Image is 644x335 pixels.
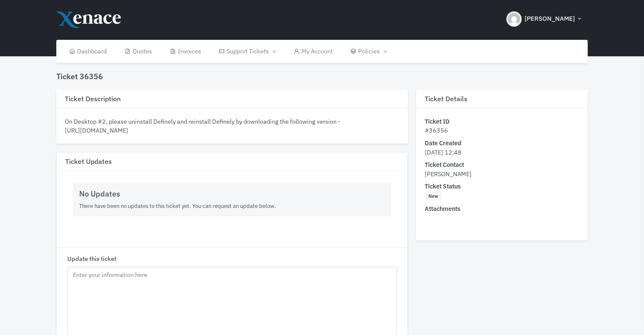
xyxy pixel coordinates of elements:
[425,182,579,191] dt: Ticket Status
[425,117,579,126] dt: Ticket ID
[61,40,116,63] a: Dashboard
[341,40,395,63] a: Policies
[67,254,116,263] label: Update this ticket
[425,192,442,201] span: New
[65,117,400,135] div: On Desktop #2, please uninstall Definely and reinstall Definely by downloading the following vers...
[210,40,284,63] a: Support Tickets
[285,40,342,63] a: My Account
[79,202,385,210] p: There have been no updates to this ticket yet. You can request an update below.
[425,148,462,156] span: [DATE] 12:48
[425,170,472,178] span: [PERSON_NAME]
[57,152,408,171] h3: Ticket Updates
[425,126,448,134] span: #36356
[425,204,579,213] dt: Attachments
[161,40,210,63] a: Invoices
[56,72,103,81] h4: Ticket 36356
[416,90,588,108] h3: Ticket Details
[425,138,579,148] dt: Date Created
[116,40,161,63] a: Quotes
[425,160,579,169] dt: Ticket Contact
[506,11,522,27] img: Header Avatar
[56,90,408,108] h3: Ticket Description
[501,4,588,34] button: [PERSON_NAME]
[79,189,385,199] h5: No Updates
[525,14,575,24] span: [PERSON_NAME]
